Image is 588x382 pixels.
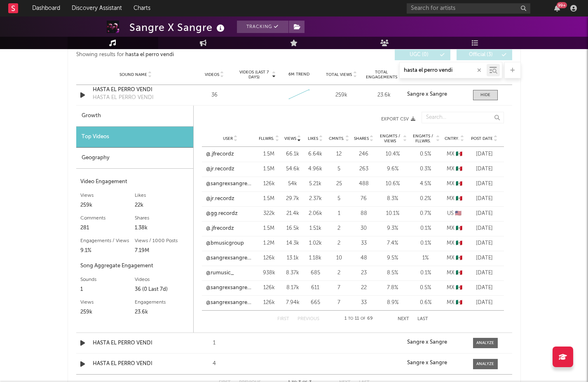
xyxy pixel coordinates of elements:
span: Cntry. [445,136,459,141]
div: 126k [259,284,279,292]
div: 0.1 % [411,269,440,277]
div: 2.06k [306,210,325,218]
div: MX [444,165,465,173]
div: Song Aggregate Engagement [80,261,189,271]
div: Geography [76,148,193,169]
div: 259k [80,307,135,317]
div: 54k [283,180,302,188]
div: MX [444,195,465,203]
div: 259k [322,91,361,99]
div: 10.1 % [378,210,407,218]
div: 76 [354,195,374,203]
strong: Sangre x Sangre [407,92,447,97]
div: 1 11 69 [336,314,381,324]
div: 1.38k [135,223,189,233]
strong: Sangre x Sangre [407,360,447,365]
span: User [223,136,233,141]
div: [DATE] [469,180,500,188]
div: [DATE] [469,254,500,262]
div: Views / 1000 Posts [135,236,189,246]
span: 🇲🇽 [456,196,462,201]
div: 4.96k [306,165,325,173]
div: 36 (0 Last 7d) [135,285,189,295]
input: Search for artists [407,3,530,14]
span: 🇲🇽 [456,241,462,246]
span: 🇲🇽 [456,270,462,276]
a: @sangrexsangremusic [206,284,255,292]
div: [DATE] [469,284,500,292]
span: 🇲🇽 [456,181,462,186]
div: MX [444,224,465,233]
span: Cmnts. [329,136,344,141]
a: @sangrexsangremusic [206,299,255,307]
div: 2.37k [306,195,325,203]
div: 7 [329,284,349,292]
button: Export CSV [210,117,415,122]
div: [DATE] [469,224,500,233]
button: First [277,317,289,321]
a: HASTA EL PERRO VENDI [93,86,179,94]
div: 7 [329,299,349,307]
div: 14.3k [283,239,302,248]
a: Sangre x Sangre [407,360,464,366]
div: hasta el perro vendi [125,50,174,60]
div: 1.51k [306,224,325,233]
div: Sounds [80,275,135,285]
a: @sangrexsangremusic [206,180,255,188]
div: 263 [354,165,374,173]
div: 0.1 % [411,224,440,233]
div: 1.5M [259,165,279,173]
div: 22 [354,284,374,292]
button: Previous [298,317,319,321]
strong: Sangre x Sangre [407,340,447,345]
div: 281 [80,223,135,233]
div: 0.1 % [411,239,440,248]
div: 1 % [411,254,440,262]
div: 2 [329,224,349,233]
div: 22k [135,200,189,210]
div: Views [80,297,135,307]
button: UGC(0) [395,50,450,60]
div: 0.2 % [411,195,440,203]
div: 1 [195,339,234,347]
div: HASTA EL PERRO VENDI [93,94,154,102]
span: of [361,317,365,321]
div: 8.37k [283,269,302,277]
div: [DATE] [469,210,500,218]
a: @jr.recordz [206,165,234,173]
div: [DATE] [469,299,500,307]
div: 7.94k [283,299,302,307]
button: Official(3) [457,50,512,60]
div: [DATE] [469,195,500,203]
div: Engagements / Views [80,236,135,246]
div: Engagements [135,297,189,307]
div: 23.6k [365,91,403,99]
div: 665 [306,299,325,307]
div: 4 [195,360,234,368]
span: 🇲🇽 [456,166,462,172]
a: @jr.recordz [206,195,234,203]
div: 6.64k [306,150,325,158]
div: 8.3 % [378,195,407,203]
div: 12 [329,150,349,158]
div: Likes [135,191,189,200]
span: 🇲🇽 [456,300,462,305]
div: 9.1% [80,246,135,256]
input: Search... [422,112,504,123]
a: @.jfrecordz [206,150,234,158]
div: 33 [354,299,374,307]
div: 1.02k [306,239,325,248]
div: 0.3 % [411,165,440,173]
div: Videos [135,275,189,285]
div: 33 [354,239,374,248]
div: 54.6k [283,165,302,173]
div: Views [80,191,135,200]
a: HASTA EL PERRO VENDI [93,339,179,347]
div: 7.4 % [378,239,407,248]
div: 1.2M [259,239,279,248]
span: 🇲🇽 [456,226,462,231]
div: 66.1k [283,150,302,158]
div: Top Videos [76,127,193,148]
div: Showing results for [76,50,294,60]
div: 25 [329,180,349,188]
